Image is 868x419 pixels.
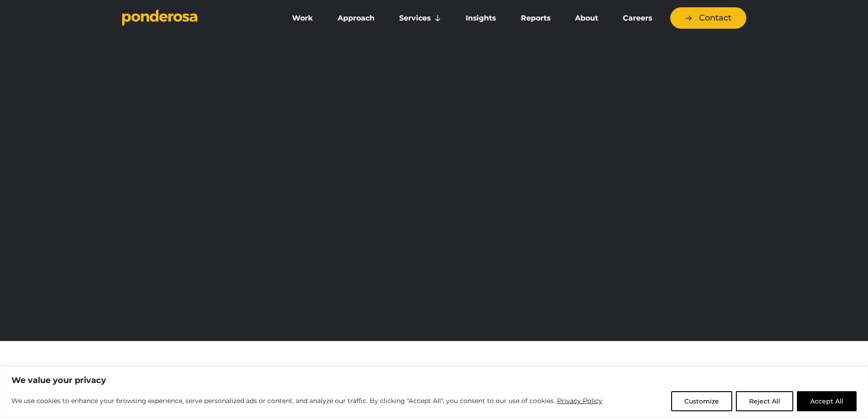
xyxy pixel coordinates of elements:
a: Contact [670,7,746,29]
a: Services [389,9,452,28]
button: Accept All [797,391,857,411]
a: About [565,9,609,28]
a: Insights [455,9,506,28]
a: Careers [612,9,663,28]
a: Approach [327,9,385,28]
a: Privacy Policy [557,395,603,406]
p: We value your privacy [11,375,857,386]
a: Go to homepage [122,9,268,27]
button: Customize [671,391,732,411]
a: Work [282,9,324,28]
p: We use cookies to enhance your browsing experience, serve personalized ads or content, and analyz... [11,395,603,406]
button: Reject All [736,391,793,411]
a: Reports [510,9,561,28]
